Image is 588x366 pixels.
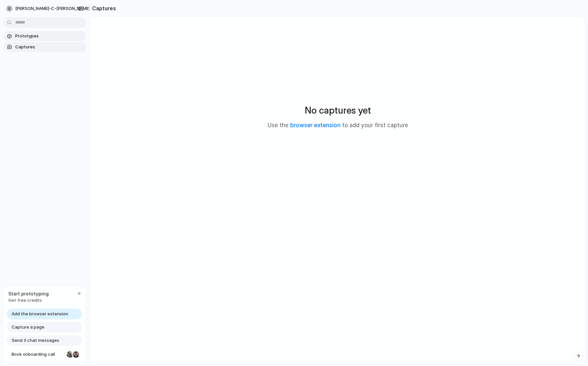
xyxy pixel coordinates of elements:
[66,350,74,358] div: Nicole Kubica
[8,290,49,297] span: Start prototyping
[12,324,44,331] span: Capture a page
[290,122,341,129] a: browser extension
[72,350,80,358] div: Christian Iacullo
[15,5,90,12] span: [PERSON_NAME]-c-[PERSON_NAME]
[89,4,116,12] h2: Captures
[3,31,86,41] a: Prototypes
[305,103,371,117] h2: No captures yet
[3,3,100,14] button: [PERSON_NAME]-c-[PERSON_NAME]
[3,42,86,52] a: Captures
[8,297,49,304] span: Get free credits
[15,44,83,50] span: Captures
[268,121,408,130] p: Use the to add your first capture
[12,351,64,358] span: Book onboarding call
[12,311,68,317] span: Add the browser extension
[12,337,59,344] span: Send 3 chat messages
[7,349,82,360] a: Book onboarding call
[15,33,83,39] span: Prototypes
